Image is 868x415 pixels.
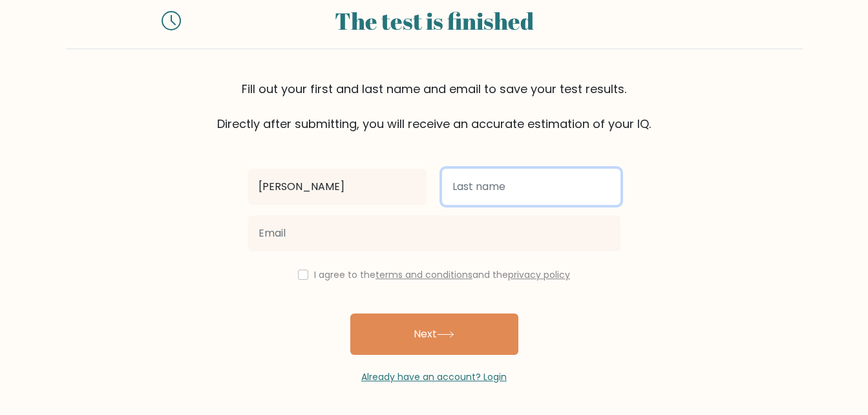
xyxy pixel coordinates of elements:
[66,80,803,133] div: Fill out your first and last name and email to save your test results. Directly after submitting,...
[350,314,518,355] button: Next
[361,370,507,383] a: Already have an account? Login
[508,268,570,281] a: privacy policy
[248,169,427,205] input: First name
[442,169,620,205] input: Last name
[196,3,672,38] div: The test is finished
[314,268,570,281] label: I agree to the and the
[376,268,472,281] a: terms and conditions
[248,215,620,251] input: Email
